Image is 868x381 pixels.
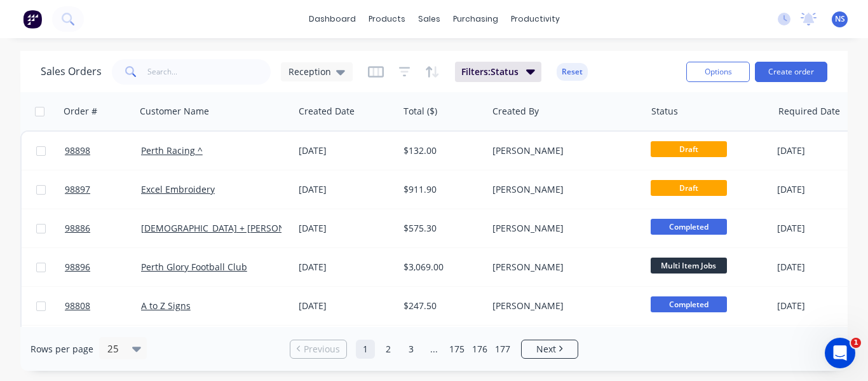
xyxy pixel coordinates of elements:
[379,340,398,359] a: Page 2
[65,248,141,286] a: 98896
[686,62,750,82] button: Options
[455,62,541,82] button: Filters:Status
[651,219,727,235] span: Completed
[651,141,727,157] span: Draft
[492,222,633,235] div: [PERSON_NAME]
[402,340,421,359] a: Page 3
[65,209,141,247] a: 98886
[299,300,393,312] div: [DATE]
[492,105,539,118] div: Created By
[778,105,840,118] div: Required Date
[356,340,375,359] a: Page 1 is your current page
[447,340,466,359] a: Page 175
[65,132,141,170] a: 98898
[299,261,393,274] div: [DATE]
[299,183,393,196] div: [DATE]
[505,10,566,29] div: productivity
[141,261,247,273] a: Perth Glory Football Club
[403,300,478,312] div: $247.50
[403,222,478,235] div: $575.30
[299,222,393,235] div: [DATE]
[65,300,90,312] span: 98808
[64,105,97,118] div: Order #
[447,10,505,29] div: purchasing
[23,10,42,29] img: Factory
[65,144,90,157] span: 98898
[362,10,412,29] div: products
[141,222,326,234] a: [DEMOGRAPHIC_DATA] + [PERSON_NAME] ^
[651,105,678,118] div: Status
[492,183,633,196] div: [PERSON_NAME]
[755,62,827,82] button: Create order
[651,296,727,312] span: Completed
[557,63,588,81] button: Reset
[41,66,102,78] h1: Sales Orders
[285,340,583,359] ul: Pagination
[403,105,437,118] div: Total ($)
[461,66,519,78] span: Filters: Status
[65,183,90,196] span: 98897
[651,258,727,274] span: Multi Item Jobs
[403,261,478,274] div: $3,069.00
[65,326,141,364] a: 98895
[304,343,340,356] span: Previous
[825,338,855,368] iframe: Intercom live chat
[299,105,355,118] div: Created Date
[522,343,578,356] a: Next page
[147,59,271,85] input: Search...
[141,183,215,195] a: Excel Embroidery
[492,261,633,274] div: [PERSON_NAME]
[141,144,203,156] a: Perth Racing ^
[470,340,489,359] a: Page 176
[299,144,393,157] div: [DATE]
[403,183,478,196] div: $911.90
[835,13,845,25] span: NS
[493,340,512,359] a: Page 177
[141,300,191,312] a: A to Z Signs
[140,105,209,118] div: Customer Name
[31,343,93,356] span: Rows per page
[492,144,633,157] div: [PERSON_NAME]
[403,144,478,157] div: $132.00
[65,170,141,209] a: 98897
[65,222,90,235] span: 98886
[536,343,556,356] span: Next
[412,10,447,29] div: sales
[851,338,861,348] span: 1
[288,65,331,78] span: Reception
[424,340,444,359] a: Jump forward
[65,287,141,325] a: 98808
[290,343,346,356] a: Previous page
[651,180,727,196] span: Draft
[492,300,633,312] div: [PERSON_NAME]
[65,261,90,274] span: 98896
[302,10,362,29] a: dashboard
